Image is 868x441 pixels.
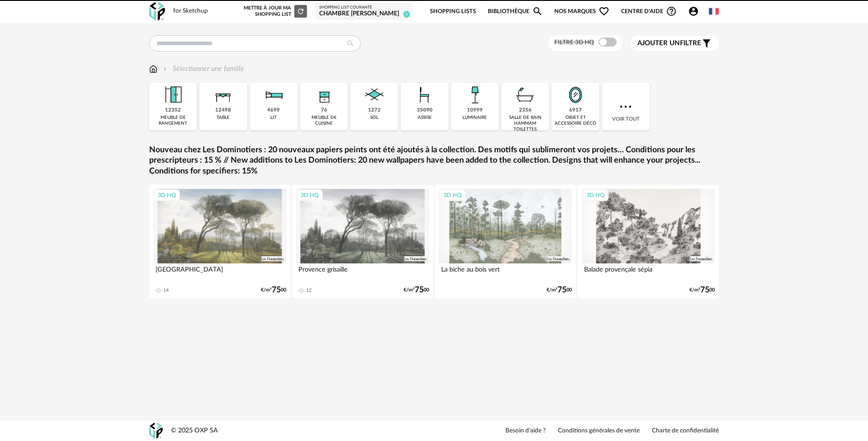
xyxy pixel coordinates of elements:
div: €/m² 00 [261,287,286,293]
div: 2356 [519,107,532,114]
div: Mettre à jour ma Shopping List [242,5,307,18]
div: for Sketchup [173,7,208,15]
span: 75 [700,287,709,293]
div: meuble de cuisine [303,115,345,127]
img: Literie.png [261,83,286,107]
div: [GEOGRAPHIC_DATA] [153,263,286,281]
button: Ajouter unfiltre Filter icon [631,36,719,51]
a: BibliothèqueMagnify icon [488,1,543,22]
a: 3D HQ [GEOGRAPHIC_DATA] 14 €/m²7500 [149,185,290,298]
span: Account Circle icon [688,6,699,17]
div: sol [370,115,378,121]
a: Besoin d'aide ? [505,427,546,435]
a: Conditions générales de vente [558,427,640,435]
div: meuble de rangement [152,115,194,127]
div: 3D HQ [297,189,323,201]
img: OXP [149,423,163,439]
div: Provence grisaille [296,263,429,281]
div: 1272 [368,107,381,114]
img: Table.png [211,83,236,107]
span: 75 [272,287,281,293]
img: fr [709,6,719,16]
div: 4699 [267,107,280,114]
a: 3D HQ Provence grisaille 12 €/m²7500 [292,185,433,298]
div: €/m² 00 [404,287,429,293]
span: Ajouter un [637,40,680,47]
div: salle de bain hammam toilettes [504,115,546,132]
span: Filter icon [701,38,712,49]
div: La biche au bois vert [439,263,572,281]
div: table [217,115,230,121]
img: OXP [149,2,165,21]
div: lit [270,115,277,121]
div: €/m² 00 [547,287,572,293]
span: Account Circle icon [688,6,703,17]
div: 3D HQ [582,189,609,201]
span: Magnify icon [532,6,543,17]
img: more.7b13dc1.svg [618,99,634,115]
a: 3D HQ La biche au bois vert €/m²7500 [435,185,576,298]
img: Sol.png [362,83,387,107]
div: assise [418,115,432,121]
div: 35090 [417,107,433,114]
div: Sélectionner une famille [161,64,244,74]
img: svg+xml;base64,PHN2ZyB3aWR0aD0iMTYiIGhlaWdodD0iMTciIHZpZXdCb3g9IjAgMCAxNiAxNyIgZmlsbD0ibm9uZSIgeG... [149,64,157,74]
span: Refresh icon [297,9,305,14]
div: 12 [306,287,311,294]
a: Shopping List courante chambre [PERSON_NAME] 6 [319,5,408,18]
span: Filtre 3D HQ [554,39,594,46]
a: Shopping Lists [430,1,476,22]
img: Miroir.png [563,83,588,107]
span: Centre d'aideHelp Circle Outline icon [621,6,677,17]
span: Heart Outline icon [599,6,609,17]
div: Voir tout [602,83,650,131]
span: Help Circle Outline icon [666,6,677,17]
a: 3D HQ Balade provençale sépia €/m²7500 [578,185,719,298]
span: 75 [557,287,566,293]
div: 3D HQ [439,189,466,201]
a: Nouveau chez Les Dominotiers : 20 nouveaux papiers peints ont été ajoutés à la collection. Des mo... [149,145,719,177]
a: Charte de confidentialité [652,427,719,435]
span: 75 [415,287,424,293]
div: 76 [321,107,327,114]
img: Meuble%20de%20rangement.png [161,83,185,107]
img: Assise.png [412,83,437,107]
span: Nos marques [554,1,609,22]
img: Salle%20de%20bain.png [513,83,538,107]
div: 12498 [215,107,231,114]
div: 3D HQ [154,189,180,201]
div: 10999 [467,107,483,114]
div: €/m² 00 [689,287,715,293]
div: chambre [PERSON_NAME] [319,10,408,18]
span: 6 [403,11,410,18]
div: objet et accessoire déco [554,115,596,127]
div: Balade provençale sépia [582,263,715,281]
div: 6917 [569,107,582,114]
div: 14 [163,287,169,294]
div: Shopping List courante [319,5,408,10]
div: luminaire [462,115,487,121]
img: Luminaire.png [462,83,487,107]
div: 12352 [165,107,181,114]
span: filtre [637,39,701,48]
img: Rangement.png [312,83,336,107]
div: © 2025 OXP SA [171,427,218,435]
img: svg+xml;base64,PHN2ZyB3aWR0aD0iMTYiIGhlaWdodD0iMTYiIHZpZXdCb3g9IjAgMCAxNiAxNiIgZmlsbD0ibm9uZSIgeG... [161,64,169,74]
